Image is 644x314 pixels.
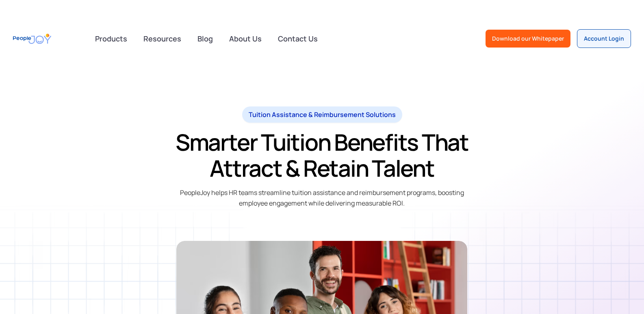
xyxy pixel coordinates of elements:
div: PeopleJoy helps HR teams streamline tuition assistance and reimbursement programs, boosting emplo... [176,188,468,208]
a: Resources [139,30,186,48]
div: Products [90,30,132,47]
a: Download our Whitepaper [486,30,570,48]
a: About Us [224,30,267,48]
a: home [13,30,51,48]
a: Account Login [577,29,631,48]
a: Blog [193,30,218,48]
h1: Smarter Tuition Benefits That Attract & Retain Talent [140,129,504,181]
div: Download our Whitepaper [492,35,564,43]
div: Tuition Assistance & Reimbursement Solutions [249,110,396,119]
div: Account Login [584,35,624,43]
a: Contact Us [273,30,323,48]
